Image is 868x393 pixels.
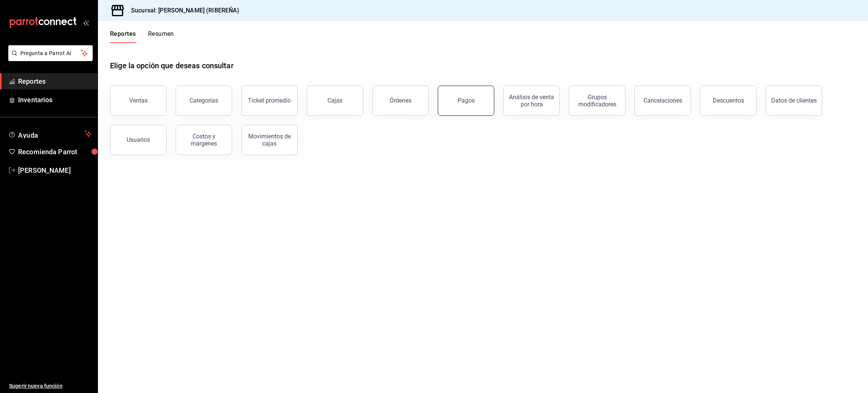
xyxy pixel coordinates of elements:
[125,6,239,15] h3: Sucursal: [PERSON_NAME] (RIBEREÑA)
[127,136,150,143] div: Usuarios
[20,49,81,57] span: Pregunta a Parrot AI
[189,97,218,104] div: Categorías
[18,147,92,157] span: Recomienda Parrot
[771,97,817,104] div: Datos de clientes
[508,94,555,108] div: Análisis de venta por hora
[180,133,227,147] div: Costos y márgenes
[18,165,92,175] span: [PERSON_NAME]
[110,30,136,43] button: Reportes
[129,97,148,104] div: Ventas
[700,86,756,116] button: Descuentos
[372,86,429,116] button: Órdenes
[110,125,167,155] button: Usuarios
[569,86,625,116] button: Grupos modificadores
[176,86,232,116] button: Categorías
[18,95,92,105] span: Inventarios
[458,97,475,104] div: Pagos
[9,382,92,390] span: Sugerir nueva función
[327,96,343,105] div: Cajas
[438,86,494,116] button: Pagos
[574,94,620,108] div: Grupos modificadores
[18,76,92,86] span: Reportes
[18,129,82,138] span: Ayuda
[110,30,174,43] div: navigation tabs
[83,20,89,26] button: open_drawer_menu
[503,86,560,116] button: Análisis de venta por hora
[246,133,293,147] div: Movimientos de cajas
[766,86,822,116] button: Datos de clientes
[643,97,682,104] div: Cancelaciones
[634,86,691,116] button: Cancelaciones
[713,97,744,104] div: Descuentos
[241,86,298,116] button: Ticket promedio
[307,86,363,116] a: Cajas
[148,30,174,43] button: Resumen
[110,60,234,71] h1: Elige la opción que deseas consultar
[176,125,232,155] button: Costos y márgenes
[241,125,298,155] button: Movimientos de cajas
[248,97,291,104] div: Ticket promedio
[5,55,93,63] a: Pregunta a Parrot AI
[110,86,167,116] button: Ventas
[390,97,411,104] div: Órdenes
[8,45,93,61] button: Pregunta a Parrot AI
